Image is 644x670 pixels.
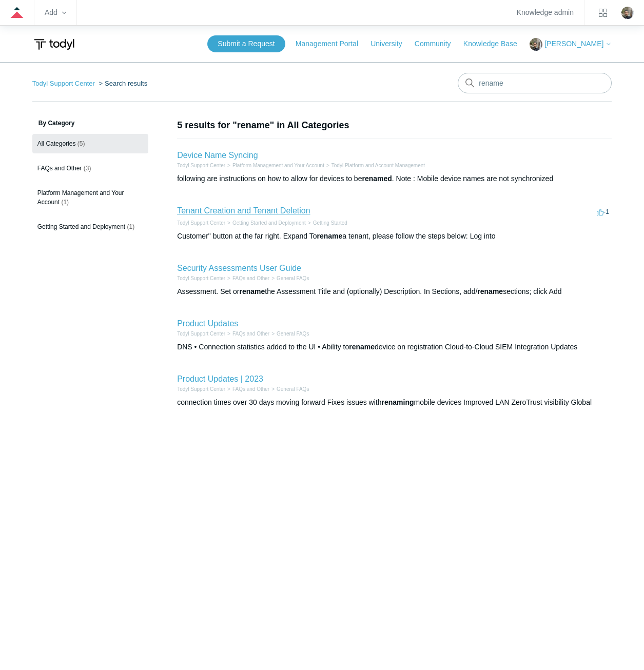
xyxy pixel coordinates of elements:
a: Todyl Support Center [177,220,225,226]
a: Knowledge admin [517,10,574,15]
em: rename [240,287,265,295]
a: University [370,38,412,49]
div: Assessment. Set or the Assessment Title and (optionally) Description. In Sections, add/ sections;... [177,286,612,297]
a: General FAQs [277,331,309,337]
span: (1) [127,223,135,230]
a: Todyl Support Center [32,80,95,87]
a: Todyl Support Center [177,386,225,392]
span: (5) [77,140,85,147]
a: Getting Started and Deployment (1) [32,217,148,237]
a: Getting Started and Deployment [232,220,306,226]
li: Todyl Support Center [177,274,225,282]
li: General FAQs [269,385,309,393]
a: Security Assessments User Guide [177,264,301,272]
span: (1) [61,199,69,206]
a: FAQs and Other [232,275,269,281]
li: FAQs and Other [225,274,269,282]
img: Todyl Support Center Help Center home page [32,35,76,54]
span: -1 [597,208,610,215]
a: Tenant Creation and Tenant Deletion [177,206,310,215]
li: Todyl Support Center [177,385,225,393]
span: (3) [84,165,91,172]
a: Knowledge Base [463,38,528,49]
span: FAQs and Other [37,165,82,172]
span: Getting Started and Deployment [37,223,125,230]
li: Search results [97,80,148,87]
li: Todyl Support Center [177,162,225,169]
em: rename [477,287,503,295]
a: Todyl Support Center [177,275,225,281]
li: Getting Started [306,219,347,227]
em: rename [349,343,375,351]
a: FAQs and Other [232,331,269,337]
a: Community [415,38,461,49]
span: Platform Management and Your Account [37,189,124,206]
li: Todyl Support Center [32,80,97,87]
li: Todyl Support Center [177,330,225,338]
div: connection times over 30 days moving forward Fixes issues with mobile devices Improved LAN ZeroTr... [177,397,612,408]
a: Todyl Support Center [177,163,225,168]
a: All Categories (5) [32,134,148,153]
a: Todyl Platform and Account Management [331,163,425,168]
h1: 5 results for "rename" in All Categories [177,119,612,132]
a: Product Updates | 2023 [177,375,263,383]
span: [PERSON_NAME] [544,40,603,48]
a: General FAQs [277,386,309,392]
zd-hc-trigger: Add [45,10,66,15]
li: General FAQs [269,330,309,338]
span: All Categories [37,140,76,147]
li: FAQs and Other [225,385,269,393]
a: FAQs and Other (3) [32,159,148,178]
li: FAQs and Other [225,330,269,338]
em: renaming [382,398,414,406]
a: Platform Management and Your Account (1) [32,183,148,212]
em: rename [317,232,343,240]
input: Search [458,73,612,93]
h3: By Category [32,119,148,128]
div: following are instructions on how to allow for devices to be . Note : Mobile device names are not... [177,173,612,184]
button: [PERSON_NAME] [530,38,612,51]
li: Todyl Support Center [177,219,225,227]
li: Getting Started and Deployment [225,219,306,227]
a: Product Updates [177,319,238,328]
a: Todyl Support Center [177,331,225,337]
div: DNS • Connection statistics added to the UI • Ability to device on registration Cloud-to-Cloud SI... [177,342,612,352]
a: Platform Management and Your Account [232,163,324,168]
li: Todyl Platform and Account Management [324,162,425,169]
li: Platform Management and Your Account [225,162,324,169]
a: General FAQs [277,275,309,281]
a: FAQs and Other [232,386,269,392]
a: Device Name Syncing [177,151,258,160]
div: Customer" button at the far right. Expand To a tenant, please follow the steps below: Log into [177,231,612,242]
li: General FAQs [269,274,309,282]
em: renamed [362,174,392,183]
a: Getting Started [313,220,347,226]
img: user avatar [621,7,634,19]
a: Submit a Request [207,35,285,52]
zd-hc-trigger: Click your profile icon to open the profile menu [621,7,634,19]
a: Management Portal [296,38,368,49]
